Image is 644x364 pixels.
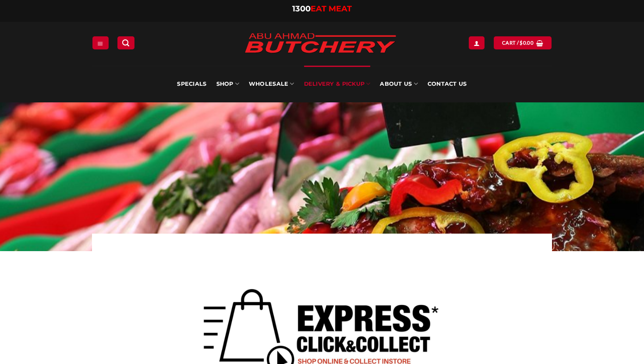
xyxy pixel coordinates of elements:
[428,66,467,102] a: Contact Us
[216,66,239,102] a: SHOP
[117,36,134,49] a: Search
[304,66,371,102] a: Delivery & Pickup
[380,66,418,102] a: About Us
[520,39,523,47] span: $
[177,66,206,102] a: Specials
[469,36,485,49] a: Login
[92,36,108,49] a: Menu
[520,40,534,45] bdi: 0.00
[494,36,552,49] a: View cart
[249,66,294,102] a: Wholesale
[311,4,352,14] span: EAT MEAT
[237,27,403,60] img: Abu Ahmad Butchery
[502,39,534,47] span: Cart /
[292,4,311,14] span: 1300
[292,4,352,14] a: 1300EAT MEAT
